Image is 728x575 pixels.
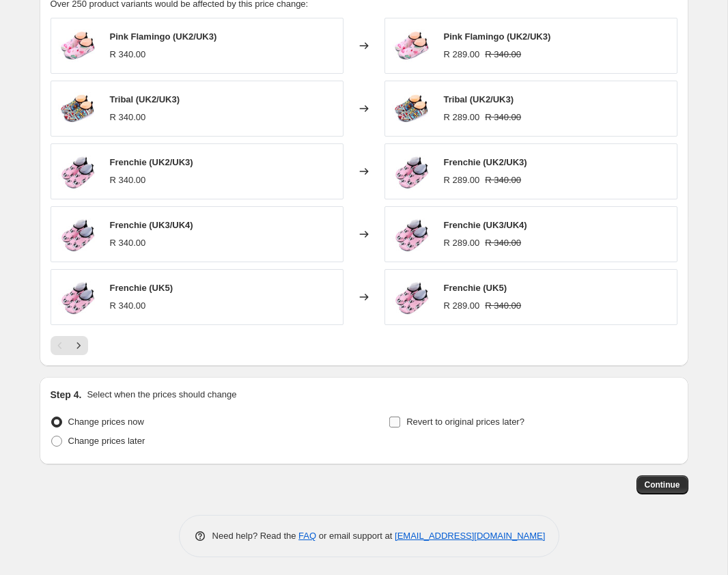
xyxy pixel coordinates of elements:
[444,299,480,313] div: R 289.00
[110,157,193,167] span: Frenchie (UK2/UK3)
[485,173,521,187] strike: R 340.00
[485,111,521,124] strike: R 340.00
[87,388,236,402] p: Select when the prices should change
[58,214,99,255] img: Kaalfoot_Frenchie_e09b292d-e965-4e03-a162-dafd17453709_80x.jpg
[645,479,680,490] span: Continue
[68,436,145,446] span: Change prices later
[110,94,180,104] span: Tribal (UK2/UK3)
[444,236,480,250] div: R 289.00
[485,299,521,313] strike: R 340.00
[298,531,316,541] a: FAQ
[444,283,507,293] span: Frenchie (UK5)
[392,25,433,66] img: Kaalfoot_Pink_Flamingo_2_80x.jpg
[110,283,173,293] span: Frenchie (UK5)
[316,531,395,541] span: or email support at
[444,111,480,124] div: R 289.00
[444,157,527,167] span: Frenchie (UK2/UK3)
[68,417,144,427] span: Change prices now
[444,31,551,42] span: Pink Flamingo (UK2/UK3)
[110,299,146,313] div: R 340.00
[444,220,527,230] span: Frenchie (UK3/UK4)
[485,48,521,61] strike: R 340.00
[58,151,99,192] img: Kaalfoot_Frenchie_e09b292d-e965-4e03-a162-dafd17453709_80x.jpg
[444,94,514,104] span: Tribal (UK2/UK3)
[110,111,146,124] div: R 340.00
[110,48,146,61] div: R 340.00
[58,25,99,66] img: Kaalfoot_Pink_Flamingo_2_80x.jpg
[110,31,217,42] span: Pink Flamingo (UK2/UK3)
[395,531,545,541] a: [EMAIL_ADDRESS][DOMAIN_NAME]
[636,475,688,494] button: Continue
[110,220,193,230] span: Frenchie (UK3/UK4)
[58,277,99,318] img: Kaalfoot_Frenchie_e09b292d-e965-4e03-a162-dafd17453709_80x.jpg
[392,151,433,192] img: Kaalfoot_Frenchie_e09b292d-e965-4e03-a162-dafd17453709_80x.jpg
[392,214,433,255] img: Kaalfoot_Frenchie_e09b292d-e965-4e03-a162-dafd17453709_80x.jpg
[51,388,82,402] h2: Step 4.
[58,88,99,129] img: f1b9d9e9-f048-4340-ae32-088474daa2a6_80x.jpg
[212,531,299,541] span: Need help? Read the
[110,173,146,187] div: R 340.00
[51,336,88,355] nav: Pagination
[444,48,480,61] div: R 289.00
[392,88,433,129] img: f1b9d9e9-f048-4340-ae32-088474daa2a6_80x.jpg
[69,336,88,355] button: Next
[406,417,524,427] span: Revert to original prices later?
[110,236,146,250] div: R 340.00
[392,277,433,318] img: Kaalfoot_Frenchie_e09b292d-e965-4e03-a162-dafd17453709_80x.jpg
[485,236,521,250] strike: R 340.00
[444,173,480,187] div: R 289.00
